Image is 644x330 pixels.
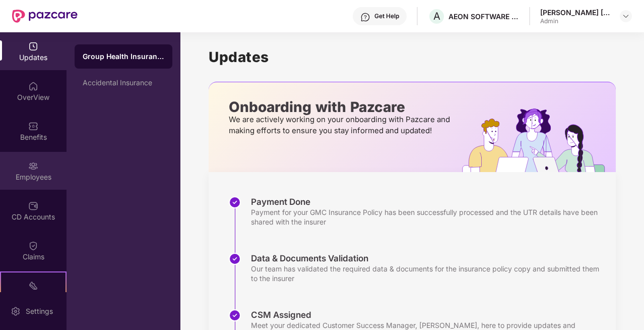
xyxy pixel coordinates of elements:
div: Accidental Insurance [83,79,164,87]
div: Data & Documents Validation [251,253,606,264]
img: svg+xml;base64,PHN2ZyBpZD0iU2V0dGluZy0yMHgyMCIgeG1sbnM9Imh0dHA6Ly93d3cudzMub3JnLzIwMDAvc3ZnIiB3aW... [11,306,21,316]
p: We are actively working on your onboarding with Pazcare and making efforts to ensure you stay inf... [229,114,453,136]
img: New Pazcare Logo [12,10,78,23]
img: svg+xml;base64,PHN2ZyBpZD0iQ2xhaW0iIHhtbG5zPSJodHRwOi8vd3d3LnczLm9yZy8yMDAwL3N2ZyIgd2lkdGg9IjIwIi... [28,241,38,251]
span: A [433,10,440,22]
p: Onboarding with Pazcare [229,102,453,112]
div: Admin [540,17,611,25]
img: svg+xml;base64,PHN2ZyBpZD0iRW1wbG95ZWVzIiB4bWxucz0iaHR0cDovL3d3dy53My5vcmcvMjAwMC9zdmciIHdpZHRoPS... [28,161,38,171]
div: Settings [23,306,56,316]
img: svg+xml;base64,PHN2ZyBpZD0iU3RlcC1Eb25lLTMyeDMyIiB4bWxucz0iaHR0cDovL3d3dy53My5vcmcvMjAwMC9zdmciIH... [229,196,241,208]
h1: Updates [209,48,616,66]
img: svg+xml;base64,PHN2ZyB4bWxucz0iaHR0cDovL3d3dy53My5vcmcvMjAwMC9zdmciIHdpZHRoPSIyMSIgaGVpZ2h0PSIyMC... [28,281,38,291]
div: CSM Assigned [251,309,606,320]
img: svg+xml;base64,PHN2ZyBpZD0iSG9tZSIgeG1sbnM9Imh0dHA6Ly93d3cudzMub3JnLzIwMDAvc3ZnIiB3aWR0aD0iMjAiIG... [28,81,38,91]
div: [PERSON_NAME] [PERSON_NAME] [540,8,611,17]
img: svg+xml;base64,PHN2ZyBpZD0iU3RlcC1Eb25lLTMyeDMyIiB4bWxucz0iaHR0cDovL3d3dy53My5vcmcvMjAwMC9zdmciIH... [229,253,241,265]
div: Payment for your GMC Insurance Policy has been successfully processed and the UTR details have be... [251,207,606,227]
img: svg+xml;base64,PHN2ZyBpZD0iSGVscC0zMngzMiIgeG1sbnM9Imh0dHA6Ly93d3cudzMub3JnLzIwMDAvc3ZnIiB3aWR0aD... [360,12,370,22]
img: svg+xml;base64,PHN2ZyBpZD0iU3RlcC1Eb25lLTMyeDMyIiB4bWxucz0iaHR0cDovL3d3dy53My5vcmcvMjAwMC9zdmciIH... [229,309,241,321]
div: Our team has validated the required data & documents for the insurance policy copy and submitted ... [251,264,606,283]
img: svg+xml;base64,PHN2ZyBpZD0iQ0RfQWNjb3VudHMiIGRhdGEtbmFtZT0iQ0QgQWNjb3VudHMiIHhtbG5zPSJodHRwOi8vd3... [28,201,38,211]
img: hrOnboarding [462,108,616,172]
div: Group Health Insurance [83,51,164,62]
div: Payment Done [251,196,606,207]
div: Get Help [374,12,399,20]
img: svg+xml;base64,PHN2ZyBpZD0iVXBkYXRlZCIgeG1sbnM9Imh0dHA6Ly93d3cudzMub3JnLzIwMDAvc3ZnIiB3aWR0aD0iMj... [28,41,38,51]
div: AEON SOFTWARE PRIVATE LIMITED [448,12,519,21]
img: svg+xml;base64,PHN2ZyBpZD0iQmVuZWZpdHMiIHhtbG5zPSJodHRwOi8vd3d3LnczLm9yZy8yMDAwL3N2ZyIgd2lkdGg9Ij... [28,121,38,131]
img: svg+xml;base64,PHN2ZyBpZD0iRHJvcGRvd24tMzJ4MzIiIHhtbG5zPSJodHRwOi8vd3d3LnczLm9yZy8yMDAwL3N2ZyIgd2... [622,12,630,20]
div: Stepathon [1,292,66,302]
